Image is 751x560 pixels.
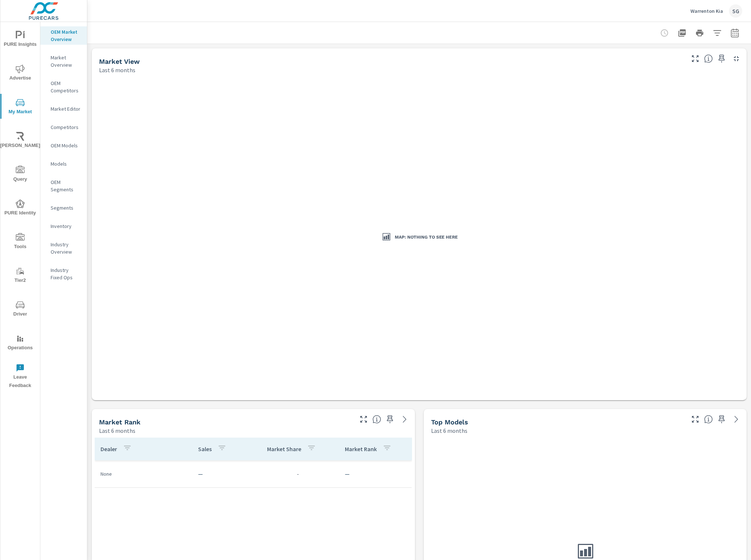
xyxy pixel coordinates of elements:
p: - [297,469,299,478]
p: Warrenton Kia [690,8,723,14]
p: Last 6 months [99,66,135,74]
span: Tier2 [3,267,38,285]
div: Inventory [40,221,87,232]
button: Apply Filters [710,26,725,40]
p: — [345,469,406,478]
div: Segments [40,202,87,213]
button: Make Fullscreen [689,53,701,65]
div: Industry Fixed Ops [40,265,87,283]
h5: Market Rank [99,418,141,426]
div: Models [40,158,87,169]
span: Find the biggest opportunities within your model lineup nationwide. [Source: Market registration ... [704,415,713,424]
button: "Export Report to PDF" [675,26,689,40]
p: Competitors [51,124,81,131]
div: Industry Overview [40,239,87,257]
span: PURE Insights [3,31,38,49]
span: Tools [3,233,38,251]
p: — [198,469,241,478]
div: OEM Models [40,140,87,151]
h5: Top Models [431,418,468,426]
span: Leave Feedback [3,364,38,390]
h3: Map: Nothing to see here [395,234,458,240]
p: Sales [198,445,212,453]
p: Inventory [51,222,81,230]
p: None [101,470,186,478]
p: Market Rank [345,445,377,453]
p: Segments [51,204,81,211]
div: Competitors [40,122,87,133]
a: See more details in report [399,413,411,425]
p: OEM Segments [51,178,81,193]
h5: Market View [99,58,140,65]
p: Industry Overview [51,241,81,255]
a: See more details in report [730,413,742,425]
span: Save this to your personalized report [384,413,396,425]
div: Market Editor [40,103,87,114]
span: Market Rank shows you how you rank, in terms of sales, to other dealerships in your market. “Mark... [372,415,381,424]
p: Market Share [267,445,301,453]
button: Make Fullscreen [358,413,369,425]
button: Select Date Range [728,26,742,40]
div: OEM Competitors [40,78,87,96]
span: Driver [3,301,38,318]
div: Market Overview [40,52,87,70]
p: Market Overview [51,54,81,69]
span: Query [3,166,38,184]
p: Models [51,160,81,167]
button: Print Report [692,26,707,40]
div: SG [729,4,742,18]
button: Minimize Widget [730,53,742,65]
span: PURE Identity [3,199,38,217]
span: [PERSON_NAME] [3,132,38,150]
p: Market Editor [51,105,81,113]
div: OEM Segments [40,177,87,195]
div: OEM Market Overview [40,26,87,45]
p: OEM Competitors [51,80,81,94]
span: Save this to your personalized report [716,413,728,425]
span: Operations [3,334,38,352]
div: nav menu [0,22,40,393]
span: My Market [3,98,38,116]
p: Industry Fixed Ops [51,266,81,281]
p: OEM Market Overview [51,28,81,43]
p: Dealer [101,445,117,453]
span: Advertise [3,65,38,82]
p: OEM Models [51,142,81,149]
span: Find the biggest opportunities in your market for your inventory. Understand by postal code where... [704,54,713,63]
p: Last 6 months [99,426,135,435]
button: Make Fullscreen [689,413,701,425]
span: Save this to your personalized report [716,53,728,65]
p: Last 6 months [431,426,467,435]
